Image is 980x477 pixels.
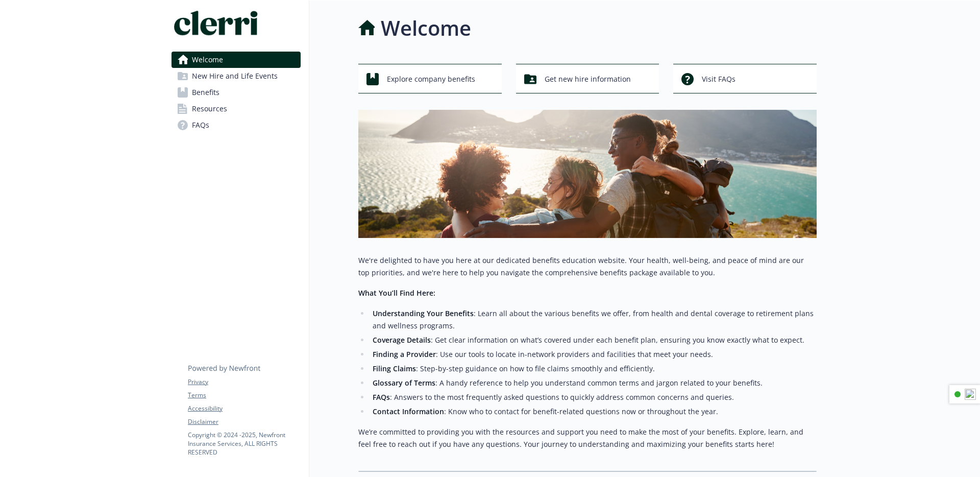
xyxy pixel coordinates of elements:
li: : Know who to contact for benefit-related questions now or throughout the year. [370,406,817,418]
span: FAQs [192,117,209,133]
strong: Coverage Details [373,335,431,345]
span: Visit FAQs [702,69,736,89]
button: Visit FAQs [673,64,817,93]
a: Welcome [171,52,301,68]
li: : Get clear information on what’s covered under each benefit plan, ensuring you know exactly what... [370,334,817,346]
button: Explore company benefits [358,64,502,93]
a: Benefits [171,84,301,101]
span: Get new hire information [545,69,631,89]
a: Accessibility [188,404,300,413]
strong: Glossary of Terms [373,378,435,388]
li: : A handy reference to help you understand common terms and jargon related to your benefits. [370,377,817,389]
a: Resources [171,101,301,117]
a: Disclaimer [188,417,300,426]
span: Resources [192,101,227,117]
span: New Hire and Life Events [192,68,278,84]
h1: Welcome [381,13,471,43]
strong: What You’ll Find Here: [358,288,435,298]
a: FAQs [171,117,301,133]
span: Benefits [192,84,219,101]
button: Get new hire information [516,64,659,93]
span: Welcome [192,52,223,68]
strong: FAQs [373,392,390,402]
li: : Step-by-step guidance on how to file claims smoothly and efficiently. [370,363,817,375]
strong: Understanding Your Benefits [373,308,474,318]
strong: Filing Claims [373,364,416,373]
a: Privacy [188,377,300,387]
a: Terms [188,391,300,400]
img: overview page banner [358,110,817,238]
p: We’re committed to providing you with the resources and support you need to make the most of your... [358,426,817,450]
strong: Finding a Provider [373,349,436,359]
p: We're delighted to have you here at our dedicated benefits education website. Your health, well-b... [358,254,817,279]
a: New Hire and Life Events [171,68,301,84]
li: : Answers to the most frequently asked questions to quickly address common concerns and queries. [370,391,817,403]
li: : Use our tools to locate in-network providers and facilities that meet your needs. [370,348,817,361]
li: : Learn all about the various benefits we offer, from health and dental coverage to retirement pl... [370,307,817,332]
p: Copyright © 2024 - 2025 , Newfront Insurance Services, ALL RIGHTS RESERVED [188,431,300,457]
strong: Contact Information [373,407,444,416]
span: Explore company benefits [387,69,475,89]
